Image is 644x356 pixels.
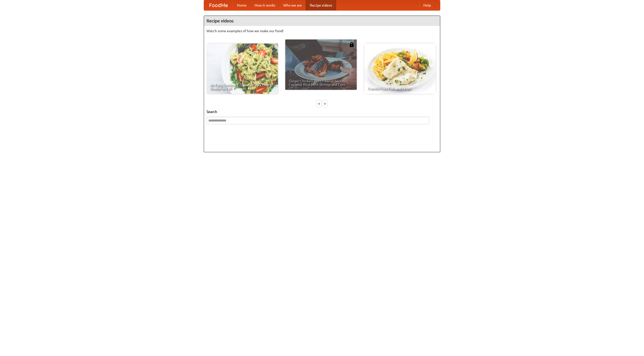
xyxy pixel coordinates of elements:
[368,87,432,90] span: French Fries Fish and Chips
[204,16,440,26] h4: Recipe videos
[306,0,336,10] a: Recipe videos
[323,100,327,107] div: »
[210,83,274,90] span: An Easy, Summery Tomato Pasta That's Ready for Fall
[207,28,437,33] p: Watch some examples of how we make our food!
[233,0,251,10] a: Home
[364,44,436,94] a: French Fries Fish and Chips
[317,100,321,107] div: «
[419,0,435,10] a: Help
[349,42,354,47] img: 483408.png
[207,44,278,94] a: An Easy, Summery Tomato Pasta That's Ready for Fall
[207,109,437,114] h5: Search
[279,0,306,10] a: Who we are
[204,0,233,10] a: FoodMe
[251,0,279,10] a: How it works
